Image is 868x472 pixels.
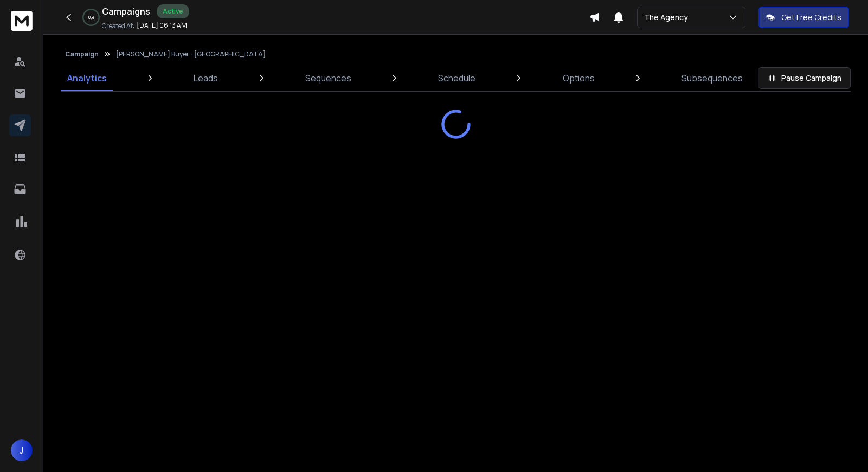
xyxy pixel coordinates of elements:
[102,22,134,30] p: Created At:
[194,72,218,85] p: Leads
[116,50,266,59] p: [PERSON_NAME] Buyer - [GEOGRAPHIC_DATA]
[781,12,841,23] p: Get Free Credits
[563,72,595,85] p: Options
[11,439,33,461] button: J
[432,65,482,91] a: Schedule
[758,67,851,89] button: Pause Campaign
[67,72,107,85] p: Analytics
[556,65,601,91] a: Options
[644,12,692,23] p: The Agency
[88,14,94,21] p: 0 %
[758,7,849,28] button: Get Free Credits
[102,5,150,18] h1: Campaigns
[438,72,475,85] p: Schedule
[681,72,743,85] p: Subsequences
[305,72,351,85] p: Sequences
[157,4,189,18] div: Active
[675,65,749,91] a: Subsequences
[299,65,358,91] a: Sequences
[187,65,224,91] a: Leads
[137,21,187,30] p: [DATE] 06:13 AM
[65,50,99,59] button: Campaign
[61,65,113,91] a: Analytics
